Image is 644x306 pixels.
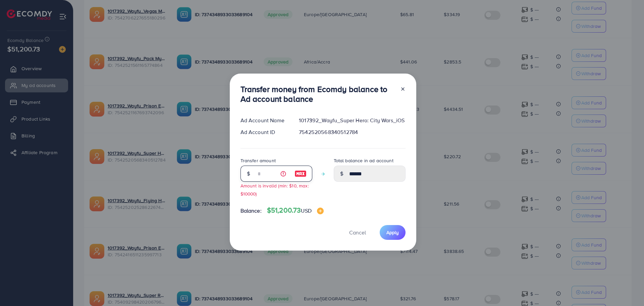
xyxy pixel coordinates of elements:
button: Apply [380,225,406,239]
img: image [317,208,324,214]
div: Ad Account Name [235,117,294,124]
div: 7542520568340512784 [293,128,411,136]
h4: $51,200.73 [267,206,324,215]
small: Amount is invalid (min: $10, max: $10000) [240,182,309,196]
img: image [294,170,307,178]
label: Total balance in ad account [334,157,393,164]
h3: Transfer money from Ecomdy balance to Ad account balance [240,84,395,104]
span: USD [301,207,311,214]
span: Apply [386,229,399,236]
div: Ad Account ID [235,128,294,136]
iframe: Chat [615,276,639,301]
label: Transfer amount [240,157,276,164]
button: Cancel [341,225,374,239]
span: Cancel [349,229,366,236]
div: 1017392_Wayfu_Super Hero: City Wars_iOS [293,117,411,124]
span: Balance: [240,207,262,215]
